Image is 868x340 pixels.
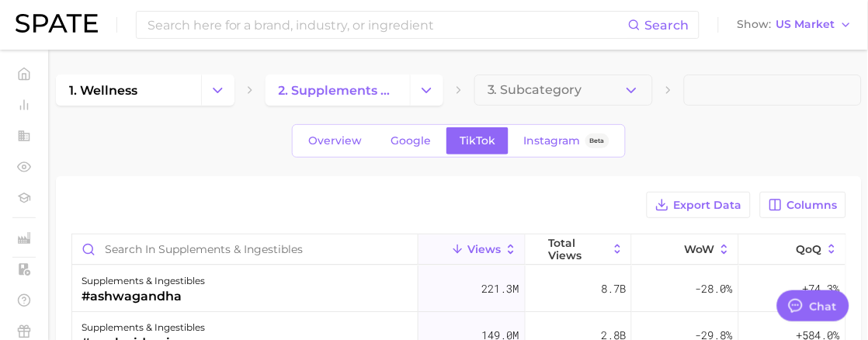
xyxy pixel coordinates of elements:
[482,279,519,298] span: 221.3m
[787,199,838,212] span: Columns
[524,134,581,147] span: Instagram
[601,279,626,298] span: 8.7b
[549,237,608,262] span: Total Views
[82,287,205,306] div: #ashwagandha
[684,243,714,255] span: WoW
[391,134,431,147] span: Google
[410,75,443,106] button: Change Category
[696,279,733,298] span: -28.0%
[82,318,208,337] div: supplements & ingestibles
[738,20,772,29] span: Show
[377,127,444,154] a: Google
[56,75,201,106] a: 1. wellness
[645,18,689,33] span: Search
[308,134,362,147] span: Overview
[446,127,509,154] a: TikTok
[460,134,495,147] span: TikTok
[467,243,501,255] span: Views
[72,234,418,264] input: Search in supplements & ingestibles
[295,127,375,154] a: Overview
[674,199,742,212] span: Export Data
[72,265,845,312] button: supplements & ingestibles#ashwagandha221.3m8.7b-28.0%+74.3%
[201,75,234,106] button: Change Category
[511,127,623,154] a: InstagramBeta
[734,15,856,35] button: ShowUS Market
[526,234,632,265] button: Total Views
[69,83,137,98] span: 1. wellness
[266,75,411,106] a: 2. supplements & ingestibles
[803,279,840,298] span: +74.3%
[776,20,835,29] span: US Market
[82,272,205,290] div: supplements & ingestibles
[760,192,846,218] button: Columns
[647,192,751,218] button: Export Data
[590,134,605,147] span: Beta
[146,12,628,38] input: Search here for a brand, industry, or ingredient
[279,83,398,98] span: 2. supplements & ingestibles
[16,14,98,33] img: SPATE
[797,243,822,255] span: QoQ
[418,234,525,265] button: Views
[632,234,738,265] button: WoW
[488,83,582,97] span: 3. Subcategory
[474,75,653,106] button: 3. Subcategory
[739,234,845,265] button: QoQ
